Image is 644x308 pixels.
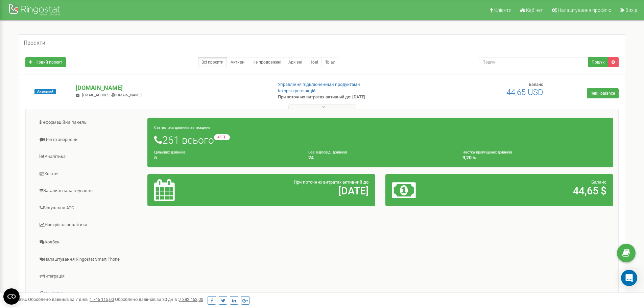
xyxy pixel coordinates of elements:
a: Налаштування Ringostat Smart Phone [31,251,148,268]
span: [EMAIL_ADDRESS][DOMAIN_NAME] [82,93,142,97]
a: Refill balance [587,88,619,98]
a: Наскрізна аналітика [31,217,148,233]
h4: 5 [154,155,298,160]
h1: 261 всього [154,134,606,146]
input: Пошук [478,57,588,67]
span: Клієнти [494,7,511,13]
a: Тріал [321,57,339,67]
span: Баланс [591,180,606,185]
h4: 24 [308,155,452,160]
img: Ringostat Logo [8,3,63,19]
a: Управління підключеними продуктами [278,82,360,87]
u: 1 745 115,00 [90,297,114,302]
a: Не продовжені [249,57,285,67]
span: Активний [34,89,56,94]
a: Кошти [31,166,148,182]
a: Новий проєкт [25,57,66,67]
span: Налаштування профілю [558,7,611,13]
a: Колбек [31,234,148,251]
a: Загальні налаштування [31,183,148,199]
button: Open CMP widget [3,288,20,305]
h4: 9,20 % [462,155,606,160]
a: Нові [306,57,322,67]
span: Баланс [529,82,543,87]
p: При поточних витратах активний до: [DATE] [278,94,419,100]
small: Цільових дзвінків [154,150,185,155]
h2: [DATE] [229,185,368,196]
small: Частка пропущених дзвінків [462,150,512,155]
a: Всі проєкти [198,57,227,67]
span: Оброблено дзвінків за 30 днів : [115,297,203,302]
span: 44,65 USD [506,88,543,97]
a: Інформаційна панель [31,114,148,131]
span: Кабінет [526,7,543,13]
a: Активні [227,57,249,67]
small: Статистика дзвінків за тиждень [154,125,210,130]
button: Пошук [588,57,608,67]
h2: 44,65 $ [467,185,606,196]
small: Без відповіді дзвінків [308,150,347,155]
a: Центр звернень [31,132,148,148]
div: Open Intercom Messenger [621,270,637,286]
a: Mini CRM [31,285,148,302]
a: Аналiтика [31,148,148,165]
span: При поточних витратах активний до [294,180,368,185]
u: 7 382 453,00 [179,297,203,302]
a: Віртуальна АТС [31,200,148,216]
a: Інтеграція [31,268,148,285]
span: Оброблено дзвінків за 7 днів : [28,297,114,302]
p: [DOMAIN_NAME] [76,84,267,92]
span: Вихід [625,7,637,13]
h5: Проєкти [24,40,45,46]
a: Архівні [285,57,306,67]
small: -45 [214,134,230,140]
a: Історія транзакцій [278,88,316,93]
